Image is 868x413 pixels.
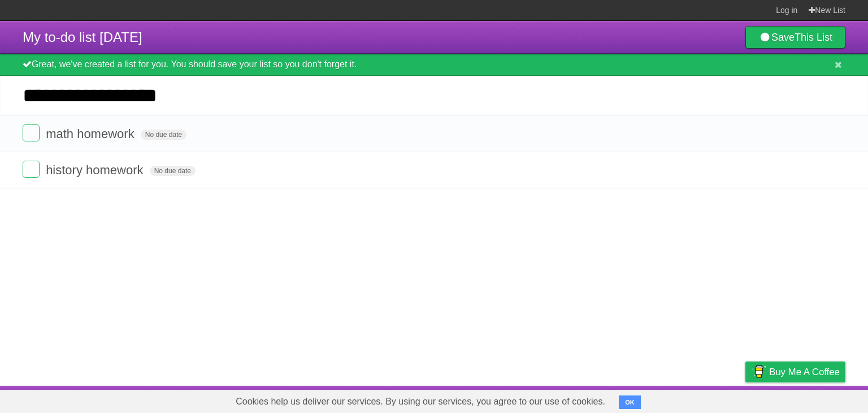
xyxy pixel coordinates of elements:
[692,389,717,410] a: Terms
[46,127,137,141] span: math homework
[731,389,760,410] a: Privacy
[23,29,142,45] span: My to-do list [DATE]
[150,166,196,176] span: No due date
[774,389,845,410] a: Suggest a feature
[745,26,845,49] a: SaveThis List
[751,362,766,381] img: Buy me a coffee
[745,362,845,382] a: Buy me a coffee
[23,161,40,178] label: Done
[769,362,840,382] span: Buy me a coffee
[795,32,832,43] b: This List
[23,124,40,141] label: Done
[141,130,186,140] span: No due date
[46,163,146,177] span: history homework
[632,389,678,410] a: Developers
[224,390,617,413] span: Cookies help us deliver our services. By using our services, you agree to our use of cookies.
[619,395,641,409] button: OK
[595,389,619,410] a: About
